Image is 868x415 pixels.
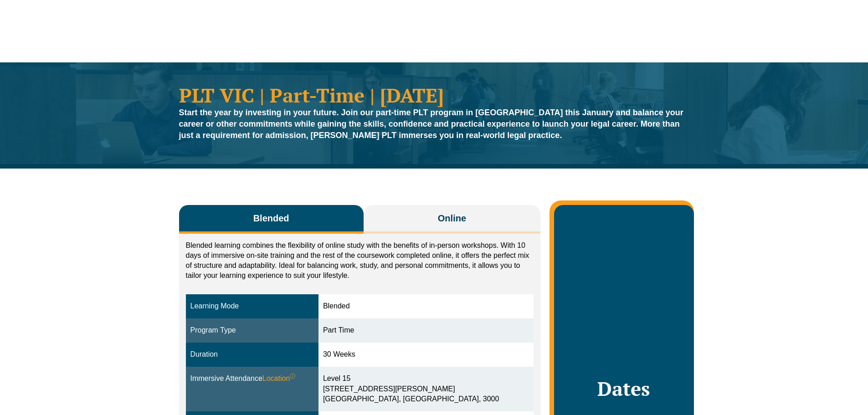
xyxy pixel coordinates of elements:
span: Blended [253,212,289,225]
div: Immersive Attendance [190,374,314,384]
div: 30 Weeks [323,349,529,360]
div: Duration [190,349,314,360]
strong: Start the year by investing in your future. Join our part-time PLT program in [GEOGRAPHIC_DATA] t... [179,108,683,140]
span: Online [438,212,466,225]
div: Blended [323,301,529,312]
p: Blended learning combines the flexibility of online study with the benefits of in-person workshop... [186,241,534,281]
h1: PLT VIC | Part-Time | [DATE] [179,85,689,105]
div: Level 15 [STREET_ADDRESS][PERSON_NAME] [GEOGRAPHIC_DATA], [GEOGRAPHIC_DATA], 3000 [323,374,529,405]
span: Location [262,374,296,384]
div: Learning Mode [190,301,314,312]
h2: Dates [563,377,684,400]
sup: ⓘ [290,373,295,379]
div: Part Time [323,325,529,336]
div: Program Type [190,325,314,336]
